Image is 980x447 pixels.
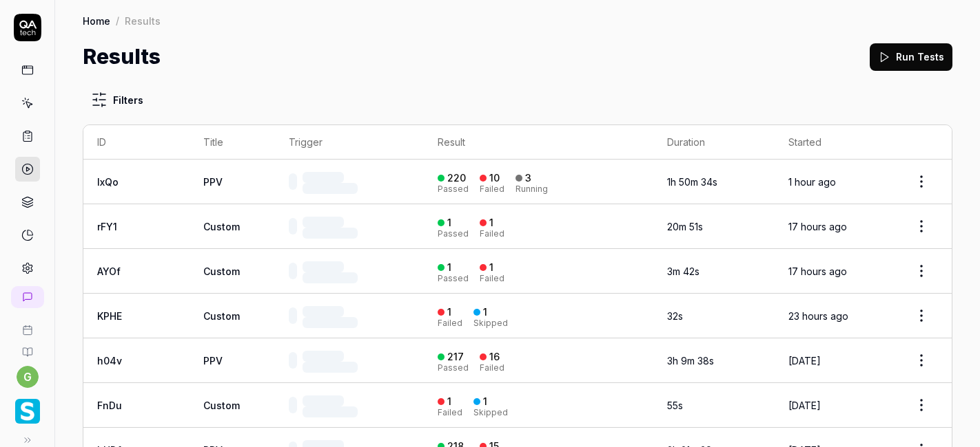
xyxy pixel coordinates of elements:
[424,125,654,160] th: Result
[775,125,891,160] th: Started
[203,221,240,232] span: Custom
[480,364,504,372] div: Failed
[447,217,451,229] div: 1
[473,319,508,327] div: Skipped
[483,395,487,408] div: 1
[489,351,500,363] div: 16
[438,274,469,283] div: Passed
[788,265,847,277] time: 17 hours ago
[489,261,493,274] div: 1
[489,217,493,229] div: 1
[125,14,161,28] div: Results
[83,86,152,113] button: Filters
[6,314,49,336] a: Book a call with us
[515,185,548,193] div: Running
[11,286,44,308] a: New conversation
[447,351,464,363] div: 217
[203,265,240,277] span: Custom
[15,399,40,424] img: Smartlinx Logo
[97,355,122,367] a: h04v
[438,319,462,327] div: Failed
[788,221,847,232] time: 17 hours ago
[667,355,714,367] time: 3h 9m 38s
[438,408,462,417] div: Failed
[97,176,119,188] a: lxQo
[870,43,952,71] button: Run Tests
[83,14,110,28] a: Home
[447,395,451,408] div: 1
[788,310,848,322] time: 23 hours ago
[473,408,508,417] div: Skipped
[788,176,836,188] time: 1 hour ago
[203,176,223,188] a: PPV
[6,388,49,426] button: Smartlinx Logo
[480,185,504,193] div: Failed
[489,172,500,184] div: 10
[480,274,504,283] div: Failed
[438,230,469,238] div: Passed
[447,306,451,318] div: 1
[447,172,466,184] div: 220
[190,125,275,160] th: Title
[6,336,49,358] a: Documentation
[203,310,240,322] span: Custom
[83,41,161,72] h1: Results
[438,364,469,372] div: Passed
[97,221,117,232] a: rFY1
[667,310,683,322] time: 32s
[788,400,821,411] time: [DATE]
[667,400,683,411] time: 55s
[203,400,240,411] span: Custom
[438,185,469,193] div: Passed
[667,221,703,232] time: 20m 51s
[17,366,39,388] button: g
[525,172,531,184] div: 3
[97,310,122,322] a: KPHE
[116,14,119,28] div: /
[483,306,487,318] div: 1
[83,125,190,160] th: ID
[97,265,121,277] a: AYOf
[203,355,223,367] a: PPV
[480,230,504,238] div: Failed
[653,125,774,160] th: Duration
[667,265,700,277] time: 3m 42s
[447,261,451,274] div: 1
[97,400,122,411] a: FnDu
[275,125,424,160] th: Trigger
[667,176,717,188] time: 1h 50m 34s
[788,355,821,367] time: [DATE]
